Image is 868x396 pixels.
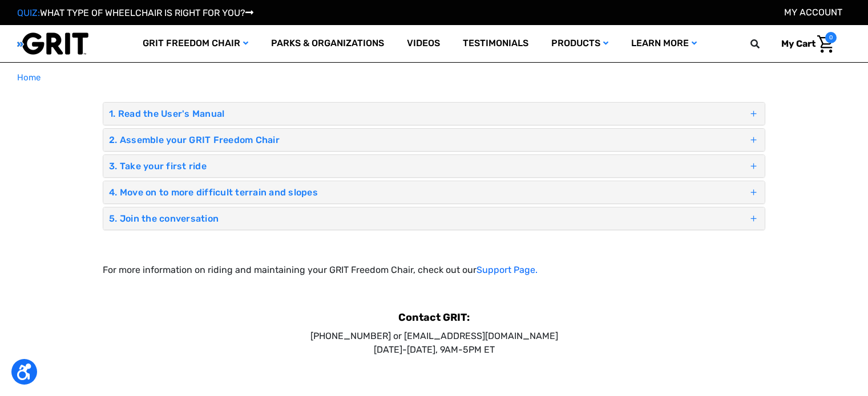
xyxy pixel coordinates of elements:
a: QUIZ:WHAT TYPE OF WHEELCHAIR IS RIGHT FOR YOU? [17,7,253,18]
h4: 4. Move on to more difficult terrain and slopes [109,187,748,198]
nav: Breadcrumb [17,71,851,84]
img: Cart [817,35,834,53]
a: Videos [395,25,451,62]
img: GRIT All-Terrain Wheelchair and Mobility Equipment [17,32,88,55]
span: Home [17,72,41,83]
span: 0 [825,32,837,43]
h4: 1. Read the User's Manual [109,108,748,119]
a: GRIT Freedom Chair [131,25,260,62]
a: Learn More [620,25,708,62]
h4: 3. Take your first ride [109,161,748,172]
a: Account [784,7,842,18]
a: Cart with 0 items [773,32,837,56]
a: Testimonials [451,25,540,62]
h4: 2. Assemble your GRIT Freedom Chair [109,134,748,145]
p: For more information on riding and maintaining your GRIT Freedom Chair, check out our [103,263,765,277]
a: Home [17,71,41,84]
a: Parks & Organizations [260,25,395,62]
span: My Cart [781,38,815,49]
input: Search [756,32,773,56]
p: [PHONE_NUMBER] or [EMAIL_ADDRESS][DOMAIN_NAME] [DATE]-[DATE], 9AM-5PM ET [103,329,765,357]
a: Products [540,25,620,62]
span: QUIZ: [17,7,40,18]
b: Contact GRIT: [398,311,470,324]
h4: 5. Join the conversation [109,213,748,224]
a: Support Page. [477,264,538,275]
iframe: Tidio Chat [809,322,863,376]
